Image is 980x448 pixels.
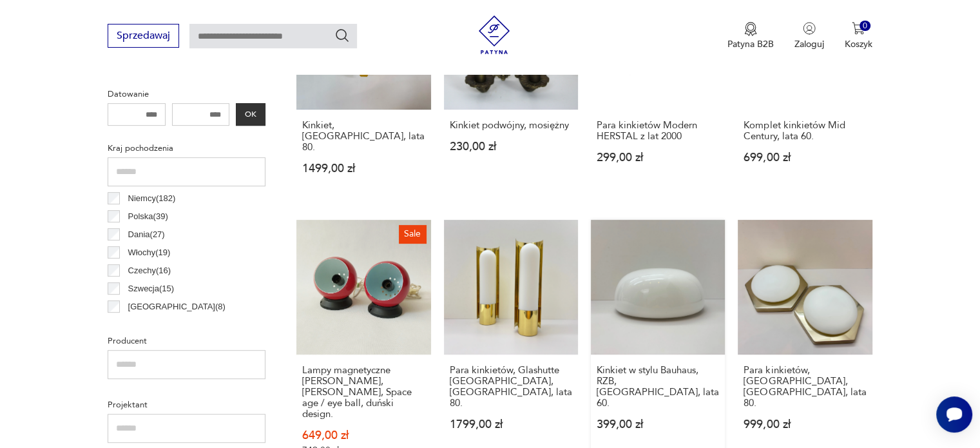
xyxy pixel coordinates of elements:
[128,318,226,332] p: [GEOGRAPHIC_DATA] ( 6 )
[128,264,171,278] p: Czechy ( 16 )
[727,38,774,50] p: Patyna B2B
[860,21,870,32] div: 0
[302,163,425,174] p: 1499,00 zł
[597,419,719,430] p: 399,00 zł
[744,22,757,36] img: Ikona medalu
[302,120,425,153] h3: Kinkiet, [GEOGRAPHIC_DATA], lata 80.
[744,152,866,163] p: 699,00 zł
[744,365,866,409] h3: Para kinkietów, [GEOGRAPHIC_DATA], [GEOGRAPHIC_DATA], lata 80.
[845,38,872,50] p: Koszyk
[128,246,171,260] p: Włochy ( 19 )
[108,32,179,41] a: Sprzedawaj
[236,103,265,126] button: OK
[450,141,572,152] p: 230,00 zł
[727,22,774,50] button: Patyna B2B
[108,24,179,48] button: Sprzedawaj
[475,15,514,54] img: Patyna - sklep z meblami i dekoracjami vintage
[744,419,866,430] p: 999,00 zł
[852,22,865,35] img: Ikona koszyka
[936,396,972,433] iframe: Smartsupp widget button
[128,300,226,314] p: [GEOGRAPHIC_DATA] ( 8 )
[597,152,719,163] p: 299,00 zł
[744,120,866,142] h3: Komplet kinkietów Mid Century, lata 60.
[128,191,176,206] p: Niemcy ( 182 )
[803,22,816,35] img: Ikonka użytkownika
[450,419,572,430] p: 1799,00 zł
[302,365,425,420] h3: Lampy magnetyczne [PERSON_NAME], [PERSON_NAME], Space age / eye ball, duński design.
[597,365,719,409] h3: Kinkiet w stylu Bauhaus, RZB, [GEOGRAPHIC_DATA], lata 60.
[108,334,265,348] p: Producent
[128,282,175,296] p: Szwecja ( 15 )
[727,22,774,50] a: Ikona medaluPatyna B2B
[108,398,265,412] p: Projektant
[334,28,350,43] button: Szukaj
[450,365,572,409] h3: Para kinkietów, Glashutte [GEOGRAPHIC_DATA], [GEOGRAPHIC_DATA], lata 80.
[108,87,265,101] p: Datowanie
[108,141,265,155] p: Kraj pochodzenia
[128,209,168,224] p: Polska ( 39 )
[450,120,572,131] h3: Kinkiet podwójny, mosiężny
[794,22,824,50] button: Zaloguj
[597,120,719,142] h3: Para kinkietów Modern HERSTAL z lat 2000
[845,22,872,50] button: 0Koszyk
[794,38,824,50] p: Zaloguj
[302,430,425,441] p: 649,00 zł
[128,228,165,242] p: Dania ( 27 )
